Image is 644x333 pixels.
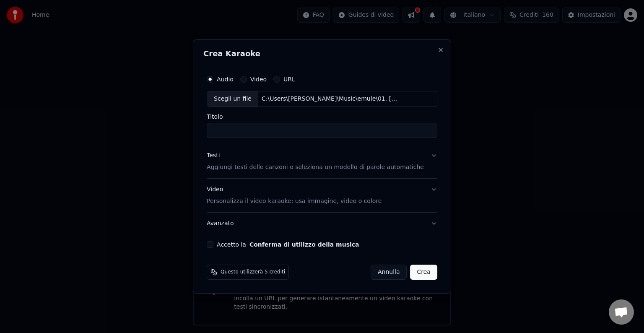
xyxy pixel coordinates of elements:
[207,151,220,160] div: Testi
[258,95,401,103] div: C:\Users\[PERSON_NAME]\Music\emule\01. [PERSON_NAME] - Cosa avevi in mente.[MEDICAL_DATA]
[207,213,437,234] button: Avanzato
[207,179,437,212] button: VideoPersonalizza il video karaoke: usa immagine, video o colore
[371,265,407,280] button: Annulla
[207,163,424,172] p: Aggiungi testi delle canzoni o seleziona un modello di parole automatiche
[203,50,441,57] h2: Crea Karaoke
[410,265,437,280] button: Crea
[217,242,359,247] label: Accetto la
[207,197,382,206] p: Personalizza il video karaoke: usa immagine, video o colore
[217,76,234,82] label: Audio
[207,145,437,178] button: TestiAggiungi testi delle canzoni o seleziona un modello di parole automatiche
[249,242,359,247] button: Accetto la
[221,269,285,276] span: Questo utilizzerà 5 crediti
[283,76,295,82] label: URL
[250,76,267,82] label: Video
[207,91,258,107] div: Scegli un file
[207,185,382,206] div: Video
[207,114,437,120] label: Titolo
